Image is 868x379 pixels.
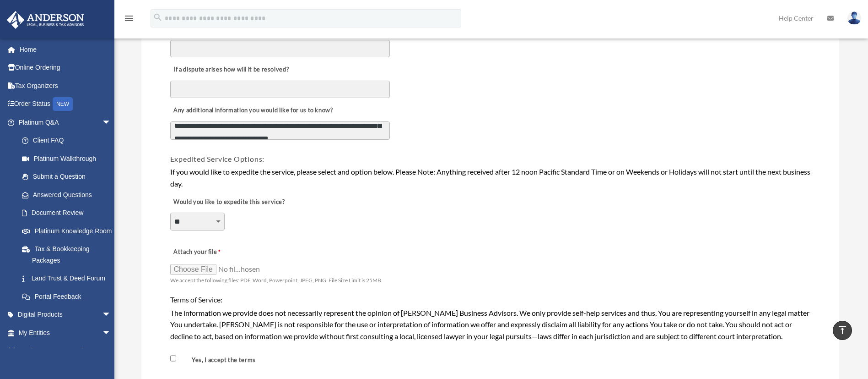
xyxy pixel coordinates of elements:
a: Home [6,40,125,59]
i: vertical_align_top [837,324,848,335]
a: Tax Organizers [6,77,125,95]
a: Platinum Q&Aarrow_drop_down [6,113,125,132]
a: Client FAQ [13,132,125,150]
label: Any additional information you would like for us to know? [170,104,335,117]
a: Land Trust & Deed Forum [13,269,125,288]
a: Order StatusNEW [6,95,125,114]
i: search [153,12,163,22]
span: arrow_drop_down [102,342,120,361]
a: Answered Questions [13,186,125,204]
a: menu [124,16,135,24]
a: Online Ordering [6,59,125,77]
a: Portal Feedback [13,287,125,306]
span: arrow_drop_down [102,306,120,324]
a: vertical_align_top [833,321,852,340]
div: If you would like to expedite the service, please select and option below. Please Note: Anything ... [170,166,810,189]
label: Yes, I accept the terms [178,356,259,364]
span: arrow_drop_down [102,324,120,342]
span: arrow_drop_down [102,113,120,132]
a: My Entitiesarrow_drop_down [6,324,125,342]
a: My [PERSON_NAME] Teamarrow_drop_down [6,342,125,360]
a: Document Review [13,204,120,222]
label: If a dispute arises how will it be resolved? [170,64,291,77]
div: NEW [53,97,73,111]
a: Platinum Knowledge Room [13,222,125,240]
label: Would you like to expedite this service? [170,196,287,209]
a: Submit a Question [13,168,125,186]
img: User Pic [847,11,861,25]
a: Platinum Walkthrough [13,149,125,168]
a: Tax & Bookkeeping Packages [13,240,125,269]
a: Digital Productsarrow_drop_down [6,306,125,324]
h4: Terms of Service: [170,295,810,305]
div: The information we provide does not necessarily represent the opinion of [PERSON_NAME] Business A... [170,307,810,342]
img: Anderson Advisors Platinum Portal [4,11,87,29]
i: menu [124,13,135,24]
span: Expedited Service Options: [170,154,265,163]
span: We accept the following files: PDF, Word, Powerpoint, JPEG, PNG. File Size Limit is 25MB. [170,277,383,284]
label: Attach your file [170,246,262,258]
